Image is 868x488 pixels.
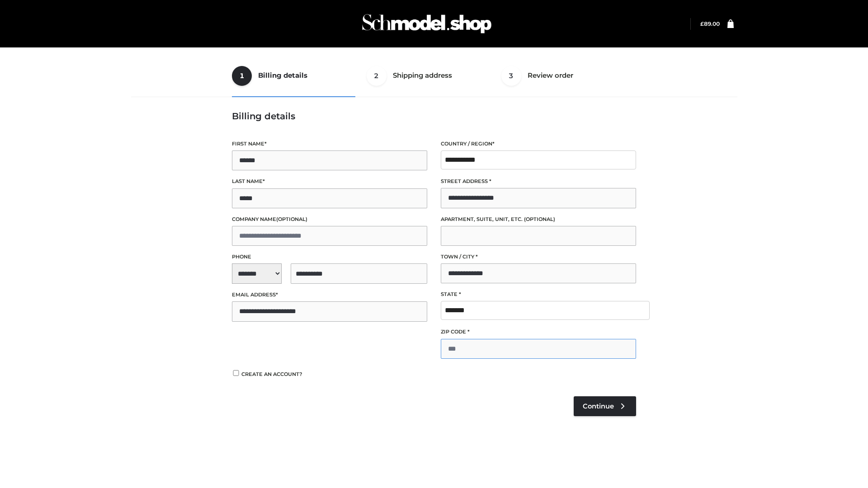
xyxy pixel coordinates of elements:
span: (optional) [276,216,307,222]
label: Country / Region [441,140,636,148]
h3: Billing details [232,111,636,122]
label: Phone [232,253,427,261]
span: £ [700,20,704,27]
bdi: 89.00 [700,20,720,27]
a: Continue [574,396,636,416]
img: Schmodel Admin 964 [359,6,495,42]
label: Company name [232,215,427,224]
a: £89.00 [700,20,720,27]
label: Last name [232,177,427,186]
label: Street address [441,177,636,186]
label: First name [232,140,427,148]
input: Create an account? [232,370,240,376]
label: Town / City [441,253,636,261]
span: Create an account? [241,371,302,377]
label: Apartment, suite, unit, etc. [441,215,636,224]
label: State [441,290,636,299]
label: ZIP Code [441,328,636,336]
label: Email address [232,291,427,299]
span: Continue [583,402,614,410]
span: (optional) [524,216,555,222]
